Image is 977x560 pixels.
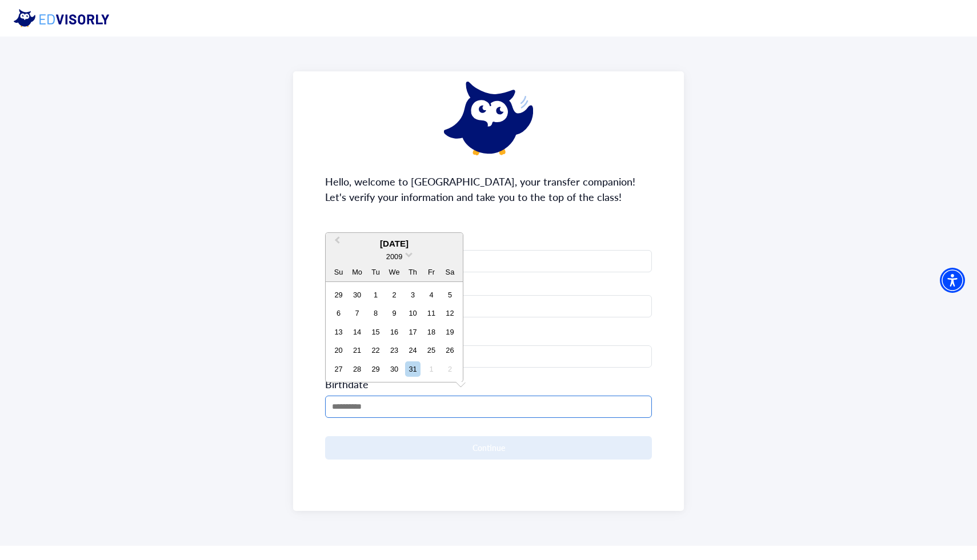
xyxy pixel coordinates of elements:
div: Choose Thursday, December 31st, 2009 [405,361,421,377]
div: Choose Saturday, December 5th, 2009 [442,287,458,303]
div: Choose Monday, November 30th, 2009 [350,287,365,303]
div: Choose Wednesday, December 9th, 2009 [386,305,402,321]
div: Fr [423,264,439,280]
div: Choose Friday, December 4th, 2009 [423,287,439,303]
div: Choose Monday, December 28th, 2009 [350,361,365,377]
div: Choose Tuesday, December 8th, 2009 [368,305,383,321]
div: Choose Tuesday, December 1st, 2009 [368,287,383,303]
div: Choose Wednesday, December 2nd, 2009 [386,287,402,303]
span: First Name [325,232,652,245]
div: Choose Sunday, December 27th, 2009 [331,361,346,377]
div: Choose Tuesday, December 15th, 2009 [368,324,383,340]
img: eddy-waving [444,82,533,155]
input: MM/DD/YYYY [325,396,652,418]
span: 2009 [386,252,402,261]
div: Not available Friday, January 1st, 2010 [423,361,439,377]
input: Phone Number [325,250,652,272]
div: Choose Thursday, December 24th, 2009 [405,343,421,358]
div: Choose Saturday, December 12th, 2009 [442,305,458,321]
input: Phone Number [325,295,652,317]
div: Choose Wednesday, December 23rd, 2009 [386,343,402,358]
button: Previous Month [327,234,345,252]
div: Choose Friday, December 18th, 2009 [423,324,439,340]
div: Tu [368,264,383,280]
div: [DATE] [326,237,463,251]
div: Choose Friday, December 25th, 2009 [423,343,439,358]
div: Choose Thursday, December 17th, 2009 [405,324,421,340]
div: Sa [442,264,458,280]
span: Hello, welcome to [GEOGRAPHIC_DATA], your transfer companion! Let's verify your information and t... [325,174,635,204]
div: Not available Saturday, January 2nd, 2010 [442,361,458,377]
span: Last Name [325,277,652,291]
div: Choose Saturday, December 19th, 2009 [442,324,458,340]
div: Choose Thursday, December 3rd, 2009 [405,287,421,303]
div: Choose Sunday, November 29th, 2009 [331,287,346,303]
div: Mo [350,264,365,280]
div: Accessibility Menu [940,268,965,293]
div: Choose Tuesday, December 22nd, 2009 [368,343,383,358]
div: We [386,264,402,280]
div: Choose Tuesday, December 29th, 2009 [368,361,383,377]
div: Th [405,264,421,280]
div: Choose Wednesday, December 16th, 2009 [386,324,402,340]
div: Choose Friday, December 11th, 2009 [423,305,439,321]
div: Choose Sunday, December 20th, 2009 [331,343,346,358]
div: Choose Saturday, December 26th, 2009 [442,343,458,358]
div: Choose Monday, December 7th, 2009 [350,305,365,321]
div: Choose Thursday, December 10th, 2009 [405,305,421,321]
img: eddy logo [14,9,119,27]
div: month 2009-12 [329,285,459,378]
div: Choose Monday, December 21st, 2009 [350,343,365,358]
div: Choose Monday, December 14th, 2009 [350,324,365,340]
div: Su [331,264,346,280]
div: Choose Sunday, December 6th, 2009 [331,305,346,321]
div: Choose Sunday, December 13th, 2009 [331,324,346,340]
div: Choose Wednesday, December 30th, 2009 [386,361,402,377]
